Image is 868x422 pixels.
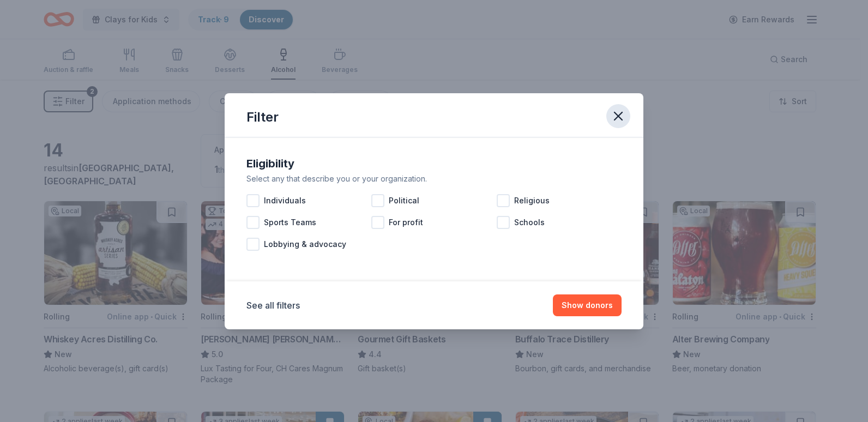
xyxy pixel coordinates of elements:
[246,155,622,172] div: Eligibility
[246,172,622,185] div: Select any that describe you or your organization.
[553,294,622,316] button: Show donors
[514,216,545,229] span: Schools
[246,299,300,312] button: See all filters
[264,194,306,207] span: Individuals
[514,194,550,207] span: Religious
[389,194,419,207] span: Political
[264,238,346,251] span: Lobbying & advocacy
[264,216,316,229] span: Sports Teams
[389,216,423,229] span: For profit
[246,108,279,126] div: Filter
